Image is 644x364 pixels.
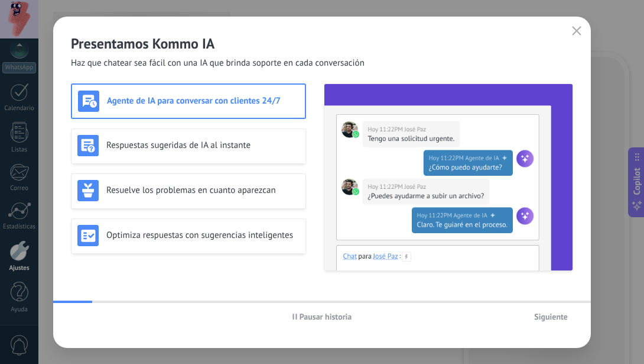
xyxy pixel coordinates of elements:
[534,313,568,321] span: Siguiente
[106,230,300,241] h3: Optimiza respuestas con sugerencias inteligentes
[71,34,573,53] h2: Presentamos Kommo IA
[107,95,299,107] h3: Agente de IA para conversar con clientes 24/7
[300,313,352,321] span: Pausar historia
[106,140,300,151] h3: Respuestas sugeridas de IA al instante
[71,57,365,69] span: Haz que chatear sea fácil con una IA que brinda soporte en cada conversación
[106,185,300,196] h3: Resuelve los problemas en cuanto aparezcan
[529,308,573,326] button: Siguiente
[287,308,357,326] button: Pausar historia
